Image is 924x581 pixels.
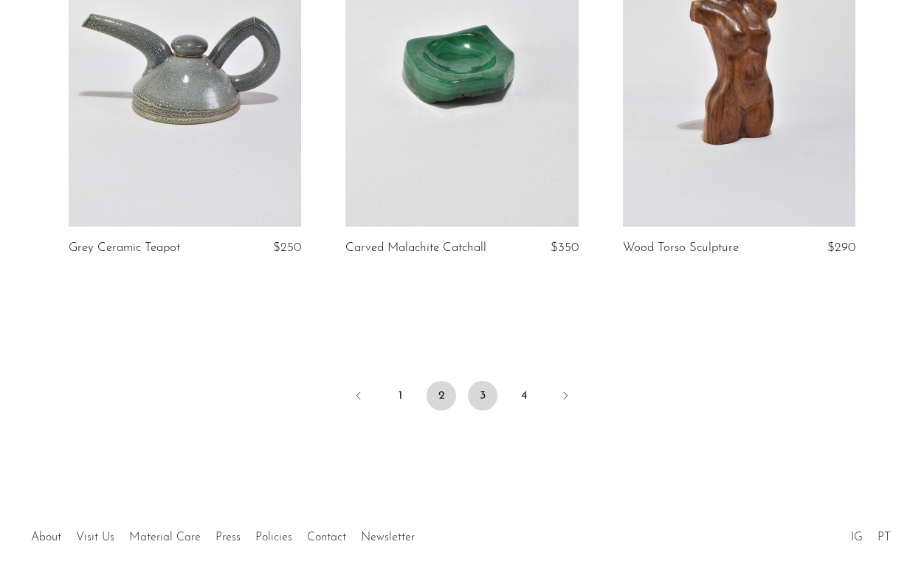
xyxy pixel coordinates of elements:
a: PT [878,532,891,543]
span: $250 [273,241,301,254]
a: Grey Ceramic Teapot [69,241,180,255]
a: Wood Torso Sculpture [623,241,739,255]
a: Policies [255,532,292,543]
a: IG [851,532,863,543]
span: $350 [551,241,579,254]
a: Previous [344,381,373,413]
ul: Quick links [24,520,422,548]
ul: Social Medias [844,520,898,548]
span: 2 [427,381,456,410]
a: 1 [385,381,415,410]
a: Contact [307,532,346,543]
a: 3 [468,381,497,410]
a: Next [551,381,580,413]
span: $290 [827,241,855,254]
a: Press [216,532,241,543]
a: Visit Us [76,532,114,543]
a: About [31,532,61,543]
a: Material Care [129,532,201,543]
a: 4 [509,381,539,410]
a: Carved Malachite Catchall [345,241,486,255]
